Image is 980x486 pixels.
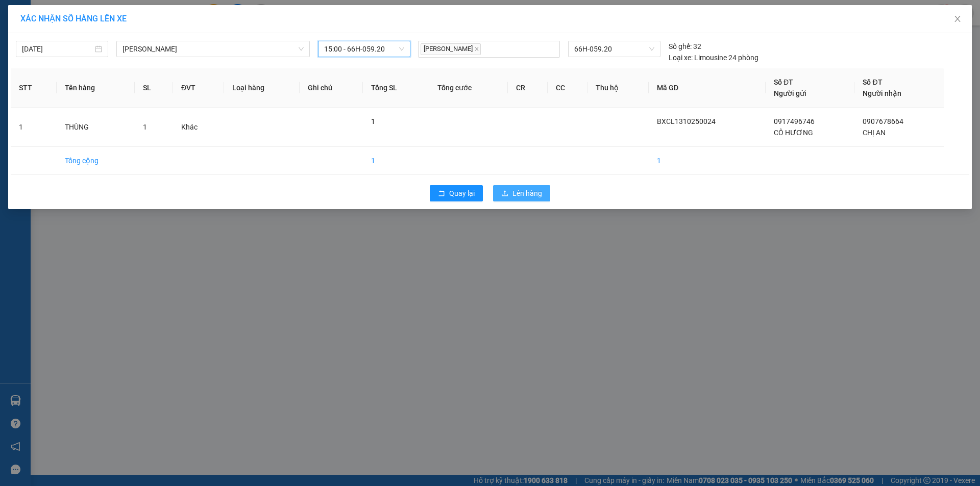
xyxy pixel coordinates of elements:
[657,117,716,125] span: BXCL1310250024
[774,89,806,97] span: Người gửi
[669,52,693,63] span: Loại xe:
[774,78,793,86] span: Số ĐT
[11,108,57,147] td: 1
[22,43,93,55] input: 13/10/2025
[122,41,304,57] span: Cao Lãnh - Hồ Chí Minh
[363,147,429,175] td: 1
[574,41,654,57] span: 66H-059.20
[649,68,766,108] th: Mã GD
[57,68,135,108] th: Tên hàng
[438,190,445,198] span: rollback
[300,68,363,108] th: Ghi chú
[669,41,701,52] div: 32
[587,68,649,108] th: Thu hộ
[512,188,542,199] span: Lên hàng
[863,89,901,97] span: Người nhận
[298,46,304,52] span: down
[548,68,587,108] th: CC
[57,147,135,175] td: Tổng cộng
[224,68,300,108] th: Loại hàng
[863,129,886,137] span: CHỊ AN
[501,190,508,198] span: upload
[493,185,550,201] button: uploadLên hàng
[863,78,882,86] span: Số ĐT
[173,108,224,147] td: Khác
[449,188,475,199] span: Quay lại
[429,68,508,108] th: Tổng cước
[324,41,404,57] span: 15:00 - 66H-059.20
[953,15,962,23] span: close
[774,129,813,137] span: CÔ HƯƠNG
[143,123,147,131] span: 1
[508,68,548,108] th: CR
[649,147,766,175] td: 1
[863,117,903,125] span: 0907678664
[774,117,815,125] span: 0917496746
[135,68,173,108] th: SL
[430,185,483,201] button: rollbackQuay lại
[20,14,127,23] span: XÁC NHẬN SỐ HÀNG LÊN XE
[943,5,972,34] button: Close
[173,68,224,108] th: ĐVT
[363,68,429,108] th: Tổng SL
[474,46,479,52] span: close
[421,43,481,55] span: [PERSON_NAME]
[11,68,57,108] th: STT
[371,117,375,125] span: 1
[57,108,135,147] td: THÙNG
[669,41,692,52] span: Số ghế:
[669,52,758,63] div: Limousine 24 phòng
